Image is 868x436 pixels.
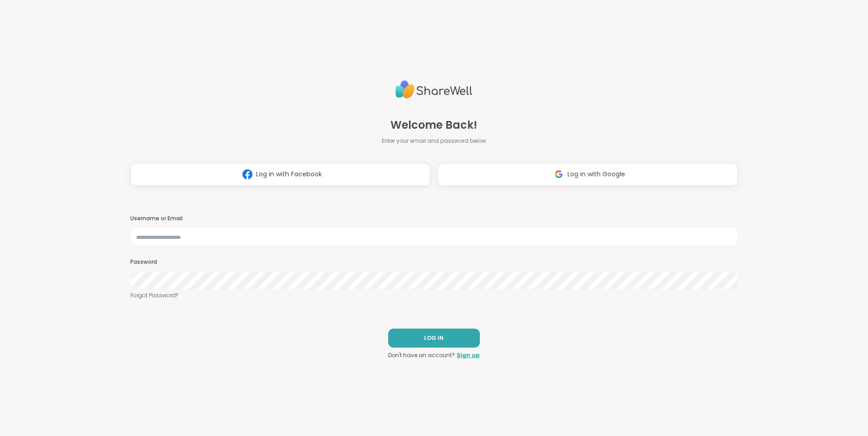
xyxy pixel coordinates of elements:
[239,166,256,183] img: ShareWell Logomark
[130,291,738,300] a: Forgot Password?
[457,351,480,359] a: Sign up
[256,170,322,179] span: Log in with Facebook
[550,166,567,183] img: ShareWell Logomark
[424,334,444,342] span: LOG IN
[567,170,625,179] span: Log in with Google
[382,137,486,145] span: Enter your email and password below
[395,77,473,102] img: ShareWell Logo
[388,351,455,359] span: Don't have an account?
[438,163,738,186] button: Log in with Google
[388,329,480,348] button: LOG IN
[390,117,477,133] span: Welcome Back!
[130,258,738,266] h3: Password
[130,215,738,223] h3: Username or Email
[130,163,430,186] button: Log in with Facebook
